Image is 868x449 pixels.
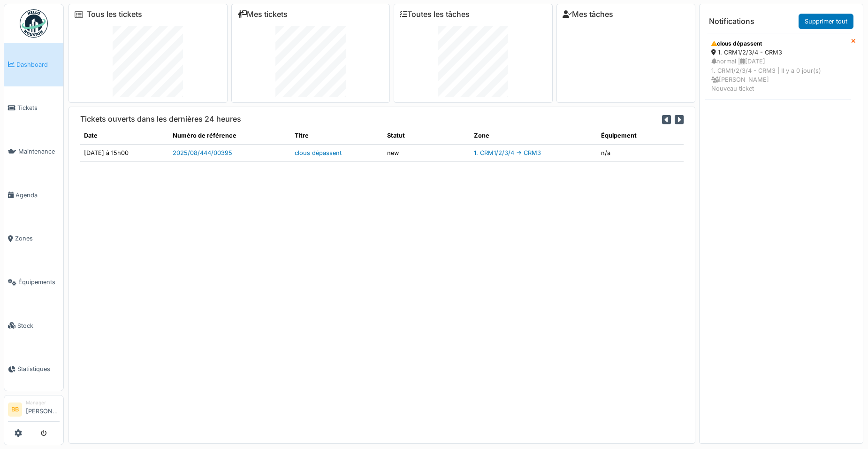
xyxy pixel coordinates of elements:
[8,399,60,422] a: BB Manager[PERSON_NAME]
[291,127,384,144] th: Titre
[4,86,63,130] a: Tickets
[80,127,169,144] th: Date
[17,321,60,330] span: Stock
[169,127,290,144] th: Numéro de référence
[4,304,63,348] a: Stock
[80,115,241,124] h6: Tickets ouverts dans les dernières 24 heures
[711,39,845,48] div: clous dépassent
[799,14,853,29] a: Supprimer tout
[4,43,63,86] a: Dashboard
[18,147,60,156] span: Maintenance
[26,399,60,406] div: Manager
[4,217,63,261] a: Zones
[383,144,470,161] td: new
[383,127,470,144] th: Statut
[17,364,60,373] span: Statistiques
[474,149,541,156] a: 1. CRM1/2/3/4 -> CRM3
[26,399,60,419] li: [PERSON_NAME]
[711,57,845,93] div: normal | [DATE] 1. CRM1/2/3/4 - CRM3 | Il y a 0 jour(s) [PERSON_NAME] Nouveau ticket
[15,191,60,200] span: Agenda
[597,144,684,161] td: n/a
[17,103,60,112] span: Tickets
[709,17,754,26] h6: Notifications
[4,173,63,217] a: Agenda
[295,149,342,156] a: clous dépassent
[15,234,60,243] span: Zones
[4,348,63,391] a: Statistiques
[16,60,60,69] span: Dashboard
[173,149,232,156] a: 2025/08/444/00395
[4,260,63,304] a: Équipements
[4,130,63,173] a: Maintenance
[87,10,142,19] a: Tous les tickets
[563,10,613,19] a: Mes tâches
[597,127,684,144] th: Équipement
[18,278,60,286] span: Équipements
[711,48,845,57] div: 1. CRM1/2/3/4 - CRM3
[237,10,288,19] a: Mes tickets
[20,9,48,38] img: Badge_color-CXgf-gQk.svg
[400,10,470,19] a: Toutes les tâches
[705,33,851,100] a: clous dépassent 1. CRM1/2/3/4 - CRM3 normal |[DATE]1. CRM1/2/3/4 - CRM3 | Il y a 0 jour(s) [PERSO...
[8,403,22,417] li: BB
[470,127,597,144] th: Zone
[80,144,169,161] td: [DATE] à 15h00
